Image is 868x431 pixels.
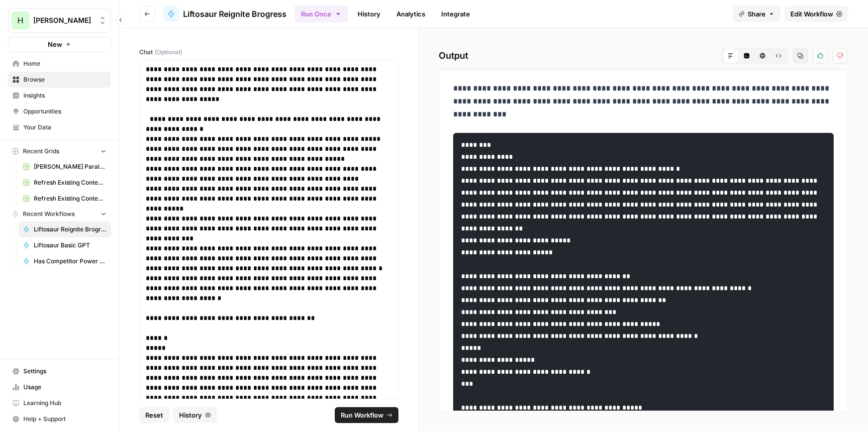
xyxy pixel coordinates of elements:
[8,88,111,104] a: Insights
[294,5,348,22] button: Run Once
[8,72,111,88] a: Browse
[8,395,111,411] a: Learning Hub
[18,253,111,269] a: Has Competitor Power Step on SERPs
[8,37,111,52] button: New
[8,207,111,221] button: Recent Workflows
[784,6,848,22] a: Edit Workflow
[17,14,23,26] span: H
[341,410,384,420] span: Run Workflow
[34,257,106,266] span: Has Competitor Power Step on SERPs
[335,407,398,423] button: Run Workflow
[23,91,106,100] span: Insights
[34,194,106,203] span: Refresh Existing Content Only Based on SERP
[18,221,111,237] a: Liftosaur Reignite Brogress
[8,379,111,395] a: Usage
[183,8,287,20] span: Liftosaur Reignite Brogress
[8,56,111,72] a: Home
[34,225,106,234] span: Liftosaur Reignite Brogress
[23,59,106,68] span: Home
[18,175,111,191] a: Refresh Existing Content [DATE] Deleted AEO, doesn't work now
[163,6,287,22] a: Liftosaur Reignite Brogress
[23,75,106,84] span: Browse
[18,191,111,207] a: Refresh Existing Content Only Based on SERP
[23,399,106,408] span: Learning Hub
[8,119,111,135] a: Your Data
[155,48,182,57] span: (Optional)
[748,9,766,19] span: Share
[8,144,111,159] button: Recent Grids
[390,6,431,22] a: Analytics
[23,367,106,376] span: Settings
[23,383,106,392] span: Usage
[23,107,106,116] span: Opportunities
[139,48,398,57] label: Chat
[8,8,111,33] button: Workspace: Hasbrook
[34,241,106,250] span: Liftosaur Basic GPT
[33,15,94,25] span: [PERSON_NAME]
[435,6,476,22] a: Integrate
[34,162,106,171] span: [PERSON_NAME] Paralegal Grid
[23,210,75,218] span: Recent Workflows
[352,6,386,22] a: History
[8,411,111,427] button: Help + Support
[18,159,111,175] a: [PERSON_NAME] Paralegal Grid
[23,415,106,424] span: Help + Support
[8,363,111,379] a: Settings
[439,48,848,64] h2: Output
[145,410,163,420] span: Reset
[23,123,106,132] span: Your Data
[173,407,217,423] button: History
[8,104,111,119] a: Opportunities
[790,9,833,19] span: Edit Workflow
[23,147,59,156] span: Recent Grids
[179,410,202,420] span: History
[733,6,780,22] button: Share
[48,39,62,49] span: New
[34,178,106,187] span: Refresh Existing Content [DATE] Deleted AEO, doesn't work now
[18,237,111,253] a: Liftosaur Basic GPT
[139,407,169,423] button: Reset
